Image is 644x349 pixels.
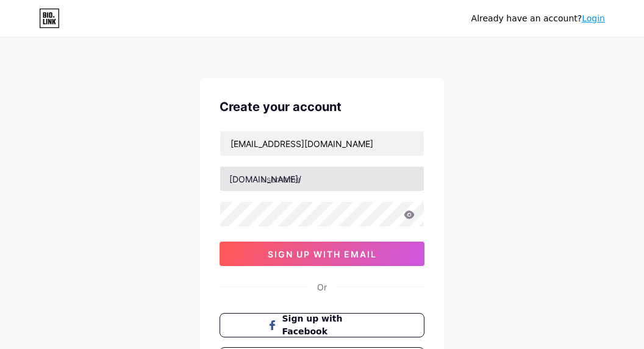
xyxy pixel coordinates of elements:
div: Create your account [220,98,424,116]
div: Or [317,281,327,293]
div: Already have an account? [471,12,605,25]
span: sign up with email [268,249,377,259]
a: Login [582,13,605,23]
input: Email [220,131,424,156]
div: [DOMAIN_NAME]/ [229,173,301,185]
button: sign up with email [220,242,424,266]
span: Sign up with Facebook [282,312,377,338]
input: username [220,167,424,191]
button: Sign up with Facebook [220,313,424,337]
